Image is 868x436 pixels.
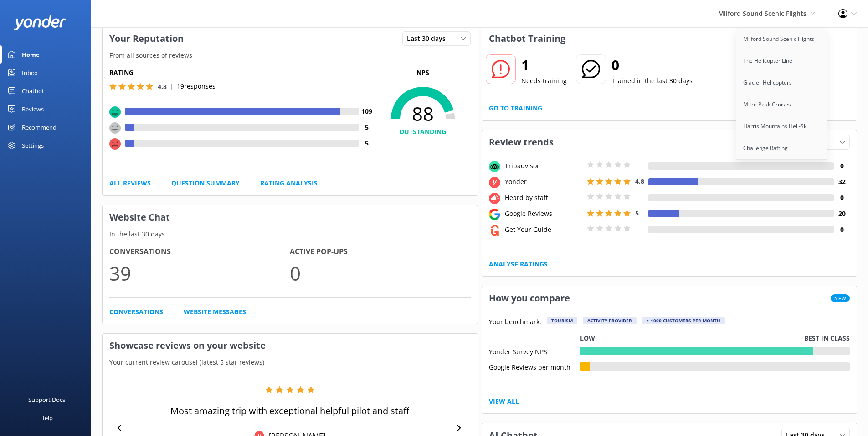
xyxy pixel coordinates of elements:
[482,27,572,50] h3: Chatbot Training
[22,100,44,118] div: Reviews
[521,54,567,76] h2: 1
[359,106,375,116] h4: 109
[736,50,827,72] a: The Helicopter Line
[642,317,725,324] div: > 1000 customers per month
[489,347,580,355] div: Yonder Survey NPS
[583,317,637,324] div: Activity Provider
[40,409,53,427] div: Help
[359,138,375,148] h4: 5
[109,68,375,78] h5: Rating
[103,229,478,239] p: In the last 30 days
[834,209,850,219] h4: 20
[375,127,471,137] h4: OUTSTANDING
[22,82,44,100] div: Chatbot
[503,177,585,187] div: Yonder
[171,178,240,188] a: Question Summary
[489,362,580,371] div: Google Reviews per month
[109,178,151,188] a: All Reviews
[28,391,65,409] div: Support Docs
[22,136,44,155] div: Settings
[22,118,56,136] div: Recommend
[736,137,827,159] a: Challenge Rafting
[611,54,693,76] h2: 0
[635,209,639,217] span: 5
[503,225,585,235] div: Get Your Guide
[359,122,375,132] h4: 5
[503,161,585,171] div: Tripadvisor
[170,405,409,417] p: Most amazing trip with exceptional helpful pilot and staff
[503,209,585,219] div: Google Reviews
[482,130,560,154] h3: Review trends
[489,103,542,113] a: Go to Training
[482,286,577,310] h3: How you compare
[736,28,827,50] a: Milford Sound Scenic Flights
[834,161,850,171] h4: 0
[635,177,644,185] span: 4.8
[260,178,318,188] a: Rating Analysis
[736,72,827,94] a: Glacier Helicopters
[503,193,585,203] div: Heard by staff
[489,396,519,406] a: View All
[109,246,290,258] h4: Conversations
[22,64,38,82] div: Inbox
[580,333,595,343] p: Low
[611,76,693,86] p: Trained in the last 30 days
[547,317,577,324] div: Tourism
[158,82,167,91] span: 4.8
[489,317,541,328] p: Your benchmark:
[103,27,190,50] h3: Your Reputation
[290,246,470,258] h4: Active Pop-ups
[736,94,827,115] a: Mitre Peak Cruises
[375,102,471,125] span: 88
[489,259,548,269] a: Analyse Ratings
[109,258,290,288] p: 39
[521,76,567,86] p: Needs training
[169,81,216,91] p: | 119 responses
[407,34,451,44] span: Last 30 days
[109,307,163,317] a: Conversations
[375,68,471,78] p: NPS
[103,50,478,60] p: From all sources of reviews
[14,15,66,30] img: yonder-white-logo.png
[834,193,850,203] h4: 0
[22,45,40,64] div: Home
[184,307,246,317] a: Website Messages
[834,225,850,235] h4: 0
[831,294,850,302] span: New
[103,205,478,229] h3: Website Chat
[834,177,850,187] h4: 32
[103,334,478,357] h3: Showcase reviews on your website
[718,9,806,18] span: Milford Sound Scenic Flights
[103,357,478,367] p: Your current review carousel (latest 5 star reviews)
[804,333,850,343] p: Best in class
[736,115,827,137] a: Harris Mountains Heli-Ski
[290,258,470,288] p: 0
